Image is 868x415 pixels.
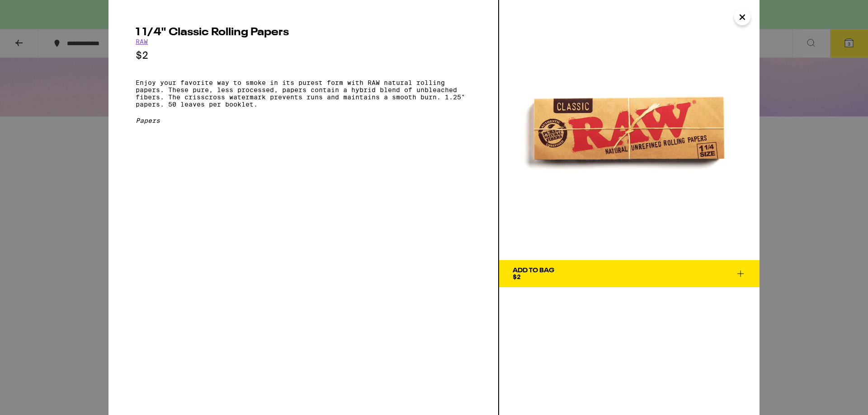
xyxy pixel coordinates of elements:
[499,260,759,287] button: Add To Bag$2
[734,9,750,25] button: Close
[513,273,521,280] span: $2
[5,6,65,14] span: Hi. Need any help?
[136,50,471,61] p: $2
[136,79,471,108] p: Enjoy your favorite way to smoke in its purest form with RAW natural rolling papers. These pure, ...
[136,27,471,38] h2: 1 1/4" Classic Rolling Papers
[136,117,471,124] div: Papers
[136,38,148,45] a: RAW
[513,267,554,274] div: Add To Bag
